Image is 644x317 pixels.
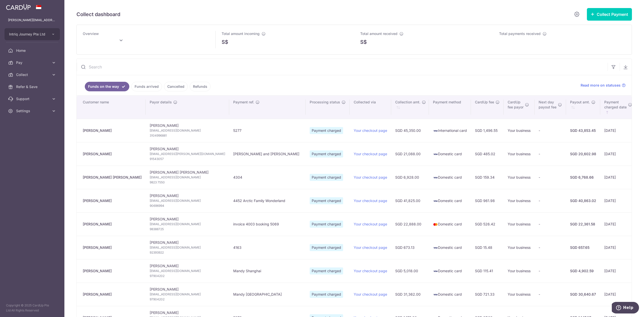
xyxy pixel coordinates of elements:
[600,96,635,119] th: Paymentcharged date : activate to sort column ascending
[354,128,387,133] a: Your checkout page
[229,119,306,142] td: 5277
[150,100,172,105] span: Payor details
[570,292,596,297] div: SGD 30,640.67
[350,96,391,119] th: Collected via
[229,212,306,236] td: invoice 4003 booking 5069
[535,236,566,259] td: -
[229,283,306,306] td: Mandy [GEOGRAPHIC_DATA]
[391,236,429,259] td: SGD 673.13
[83,175,142,180] div: [PERSON_NAME] [PERSON_NAME]
[391,283,429,306] td: SGD 31,362.00
[9,32,46,37] span: Intriq Journey Pte Ltd
[429,142,471,166] td: Domestic card
[83,151,142,156] div: [PERSON_NAME]
[471,166,504,189] td: SGD 159.34
[475,100,494,105] span: CardUp fee
[433,199,438,204] img: visa-sm-192604c4577d2d35970c8ed26b86981c2741ebd56154ab54ad91a526f0f24972.png
[504,236,535,259] td: Your business
[131,82,162,91] a: Funds arrived
[77,59,608,75] input: Search
[150,180,225,185] span: 9823 7550
[77,96,146,119] th: Customer name
[504,212,535,236] td: Your business
[600,166,635,189] td: [DATE]
[229,166,306,189] td: 4304
[600,259,635,283] td: [DATE]
[570,245,596,250] div: SGD 657.65
[306,96,350,119] th: Processing status
[164,82,188,91] a: Cancelled
[360,38,367,46] span: S$
[429,236,471,259] td: Domestic card
[233,100,254,105] span: Payment ref.
[354,175,387,179] a: Your checkout page
[429,189,471,212] td: Domestic card
[229,189,306,212] td: 4452 Arctic Family Wonderland
[16,96,49,101] span: Support
[354,222,387,226] a: Your checkout page
[600,283,635,306] td: [DATE]
[83,292,142,297] div: [PERSON_NAME]
[146,259,229,283] td: [PERSON_NAME]
[150,175,225,180] span: [EMAIL_ADDRESS][DOMAIN_NAME]
[471,283,504,306] td: SGD 721.33
[471,212,504,236] td: SGD 526.42
[16,84,49,89] span: Refer & Save
[508,100,524,110] span: CardUp fee payor
[391,119,429,142] td: SGD 45,350.00
[391,166,429,189] td: SGD 6,928.00
[229,259,306,283] td: Mandy Shanghai
[146,96,229,119] th: Payor details
[229,236,306,259] td: 4163
[535,189,566,212] td: -
[391,212,429,236] td: SGD 22,888.00
[229,96,306,119] th: Payment ref.
[429,259,471,283] td: Domestic card
[222,31,260,36] span: Total amount incoming
[83,31,99,36] span: Overview
[310,244,343,251] span: Payment charged
[83,268,142,273] div: [PERSON_NAME]
[190,82,211,91] a: Refunds
[535,142,566,166] td: -
[310,150,343,157] span: Payment charged
[83,198,142,203] div: [PERSON_NAME]
[433,175,438,180] img: visa-sm-192604c4577d2d35970c8ed26b86981c2741ebd56154ab54ad91a526f0f24972.png
[354,292,387,296] a: Your checkout page
[16,108,49,113] span: Settings
[570,198,596,203] div: SGD 40,863.02
[150,198,225,203] span: [EMAIL_ADDRESS][DOMAIN_NAME]
[310,174,343,181] span: Payment charged
[146,142,229,166] td: [PERSON_NAME]
[391,189,429,212] td: SGD 41,825.00
[471,259,504,283] td: SGD 115.41
[360,31,397,36] span: Total amount received
[600,142,635,166] td: [DATE]
[504,166,535,189] td: Your business
[146,189,229,212] td: [PERSON_NAME]
[504,142,535,166] td: Your business
[433,245,438,250] img: visa-sm-192604c4577d2d35970c8ed26b86981c2741ebd56154ab54ad91a526f0f24972.png
[150,133,225,138] span: 3104996881
[11,4,22,8] span: Help
[570,128,596,133] div: SGD 43,853.45
[535,119,566,142] td: -
[310,197,343,204] span: Payment charged
[499,31,541,36] span: Total payments received
[570,268,596,273] div: SGD 4,902.59
[354,199,387,203] a: Your checkout page
[150,156,225,162] span: 91543057
[229,142,306,166] td: [PERSON_NAME] and [PERSON_NAME]
[471,119,504,142] td: SGD 1,496.55
[600,189,635,212] td: [DATE]
[150,151,225,156] span: [EMAIL_ADDRESS][PERSON_NAME][DOMAIN_NAME]
[354,152,387,156] a: Your checkout page
[535,166,566,189] td: -
[433,269,438,274] img: visa-sm-192604c4577d2d35970c8ed26b86981c2741ebd56154ab54ad91a526f0f24972.png
[150,297,225,302] span: 97904202
[150,227,225,232] span: 98388725
[146,119,229,142] td: [PERSON_NAME]
[146,212,229,236] td: [PERSON_NAME]
[391,259,429,283] td: SGD 5,018.00
[429,283,471,306] td: Domestic card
